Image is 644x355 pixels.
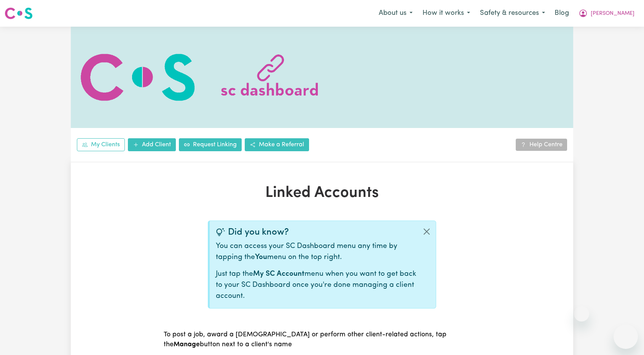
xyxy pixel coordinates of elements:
[574,306,589,321] iframe: Close message
[550,5,574,22] a: Blog
[174,341,200,348] b: Manage
[253,270,304,278] b: My SC Account
[77,138,125,151] a: My Clients
[574,5,639,21] button: My Account
[614,325,638,349] iframe: Button to launch messaging window
[216,227,418,238] div: Did you know?
[216,241,418,263] p: You can access your SC Dashboard menu any time by tapping the menu on the top right.
[255,254,267,261] b: You
[245,138,309,151] a: Make a Referral
[591,10,634,18] span: [PERSON_NAME]
[374,5,418,21] button: About us
[159,184,485,202] h1: Linked Accounts
[475,5,550,21] button: Safety & resources
[179,138,242,151] a: Request Linking
[418,5,475,21] button: How it works
[5,5,33,22] a: Careseekers logo
[128,138,176,151] a: Add Client
[516,139,567,151] a: Help Centre
[418,221,436,242] button: Close alert
[5,6,33,20] img: Careseekers logo
[216,269,418,302] p: Just tap the menu when you want to get back to your SC Dashboard once you're done managing a clie...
